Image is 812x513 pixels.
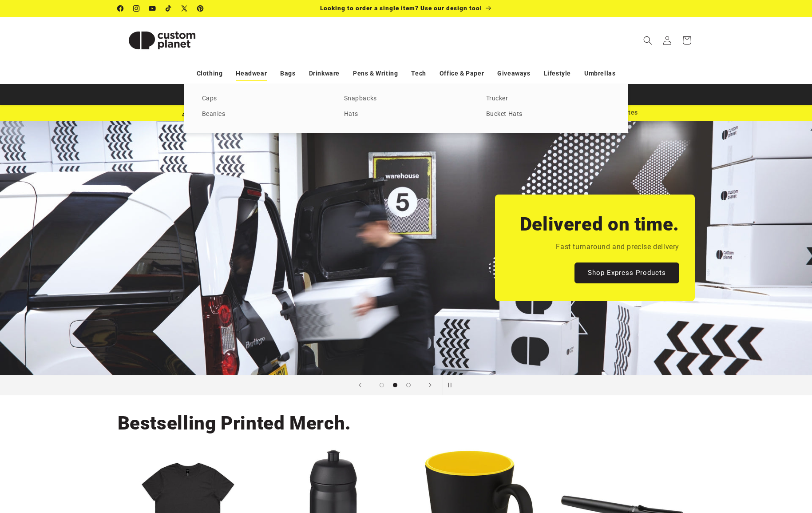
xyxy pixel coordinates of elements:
[544,66,571,81] a: Lifestyle
[309,66,340,81] a: Drinkware
[353,66,398,81] a: Pens & Writing
[114,17,210,64] a: Custom Planet
[486,93,610,105] a: Trucker
[118,411,351,435] h2: Bestselling Printed Merch.
[660,417,812,513] iframe: Chat Widget
[411,66,426,81] a: Tech
[202,93,326,105] a: Caps
[320,4,482,12] span: Looking to order a single item? Use our design tool
[197,66,223,81] a: Clothing
[638,31,658,50] summary: Search
[236,66,267,81] a: Headwear
[388,378,402,392] button: Load slide 2 of 3
[202,108,326,120] a: Beanies
[486,108,610,120] a: Bucket Hats
[402,378,415,392] button: Load slide 3 of 3
[443,375,462,395] button: Pause slideshow
[574,262,679,283] a: Shop Express Products
[497,66,530,81] a: Giveaways
[375,378,388,392] button: Load slide 1 of 3
[440,66,484,81] a: Office & Paper
[280,66,295,81] a: Bags
[344,108,468,120] a: Hats
[519,212,679,236] h2: Delivered on time.
[350,375,370,395] button: Previous slide
[344,93,468,105] a: Snapbacks
[118,20,206,60] img: Custom Planet
[556,241,679,254] p: Fast turnaround and precise delivery
[420,375,440,395] button: Next slide
[584,66,615,81] a: Umbrellas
